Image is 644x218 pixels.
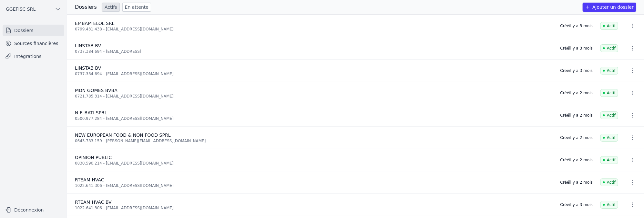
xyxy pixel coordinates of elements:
h3: Dossiers [75,3,97,11]
div: Créé il y a 2 mois [560,157,593,163]
span: N.F. BATI SPRL [75,110,107,115]
span: MDN GOMES BVBA [75,88,118,93]
div: Créé il y a 2 mois [560,113,593,118]
div: Créé il y a 2 mois [560,180,593,185]
button: Déconnexion [3,205,64,215]
span: OPINION PUBLIC [75,155,112,160]
div: Créé il y a 3 mois [560,202,593,207]
span: Actif [600,22,618,30]
div: Créé il y a 2 mois [560,90,593,96]
div: Créé il y a 2 mois [560,135,593,140]
div: 0643.783.159 - [PERSON_NAME][EMAIL_ADDRESS][DOMAIN_NAME] [75,138,553,143]
div: 0799.431.438 - [EMAIL_ADDRESS][DOMAIN_NAME] [75,27,553,32]
span: RTEAM HVAC [75,177,104,182]
a: Sources financières [3,38,64,49]
a: Actifs [102,3,120,12]
span: LINSTAB BV [75,43,101,48]
a: En attente [122,3,151,12]
span: GGEFISC SRL [6,6,36,12]
span: LINSTAB BV [75,65,101,71]
div: 1022.641.306 - [EMAIL_ADDRESS][DOMAIN_NAME] [75,183,553,188]
div: Créé il y a 3 mois [560,46,593,51]
span: EMBAM ELOL SRL [75,21,114,26]
a: Dossiers [3,25,64,36]
div: Créé il y a 3 mois [560,23,593,29]
div: 0737.384.694 - [EMAIL_ADDRESS][DOMAIN_NAME] [75,71,553,76]
span: Actif [600,67,618,75]
div: 0500.977.284 - [EMAIL_ADDRESS][DOMAIN_NAME] [75,116,553,121]
span: Actif [600,89,618,97]
div: Créé il y a 3 mois [560,68,593,73]
span: NEW EUROPEAN FOOD & NON FOOD SPRL [75,132,171,138]
span: Actif [600,201,618,209]
div: 0737.384.694 - [EMAIL_ADDRESS] [75,49,553,54]
div: 1022.641.306 - [EMAIL_ADDRESS][DOMAIN_NAME] [75,205,553,211]
div: 0830.590.214 - [EMAIL_ADDRESS][DOMAIN_NAME] [75,161,553,166]
button: GGEFISC SRL [3,4,64,14]
span: Actif [600,111,618,119]
div: 0721.785.314 - [EMAIL_ADDRESS][DOMAIN_NAME] [75,94,553,99]
button: Ajouter un dossier [583,3,636,12]
span: Actif [600,178,618,186]
a: Intégrations [3,51,64,62]
span: Actif [600,156,618,164]
span: Actif [600,134,618,142]
span: RTEAM HVAC BV [75,200,112,205]
span: Actif [600,44,618,52]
